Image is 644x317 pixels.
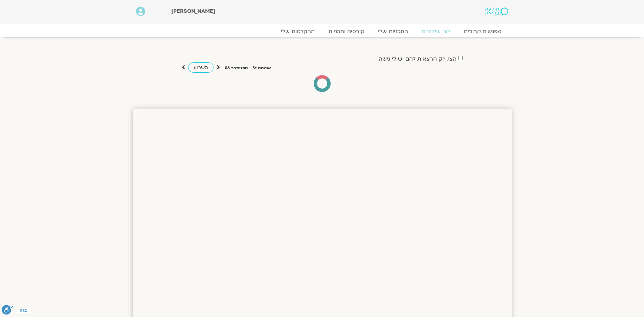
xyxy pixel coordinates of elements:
a: מפגשים קרובים [457,28,508,35]
p: אוגוסט 31 - ספטמבר 06 [225,65,271,72]
a: התכניות שלי [371,28,415,35]
a: קורסים ותכניות [321,28,371,35]
nav: Menu [136,28,508,35]
span: [PERSON_NAME] [171,7,215,15]
a: לוח שידורים [415,28,457,35]
span: השבוע [194,64,208,71]
a: השבוע [188,62,214,73]
a: ההקלטות שלי [274,28,321,35]
label: הצג רק הרצאות להם יש לי גישה [379,56,457,62]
